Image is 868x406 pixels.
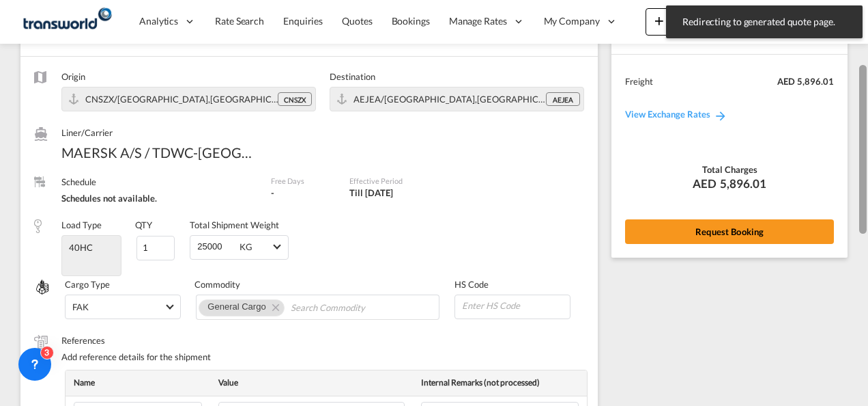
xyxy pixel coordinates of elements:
[278,92,312,106] div: CNSZX
[330,70,584,83] label: Destination
[777,75,834,87] div: AED 5,896.01
[271,176,336,186] label: Free Days
[349,176,440,186] label: Effective Period
[63,237,119,258] input: Load Type
[66,370,210,396] th: Name
[625,163,834,176] div: Total Charges
[263,300,284,314] button: Remove General Cargo
[61,143,257,162] div: MAERSK A/S / TDWC-DUBAI
[349,187,393,199] div: Till 31 Oct 2025
[625,176,834,192] div: AED
[210,370,413,396] th: Value
[651,12,667,29] md-icon: icon-plus 400-fg
[342,15,372,27] span: Quotes
[61,219,102,231] div: Load Type
[34,127,48,141] md-icon: /assets/icons/custom/liner-aaa8ad.svg
[546,92,580,106] div: AEJEA
[61,143,257,162] span: MAERSK A/S / TDWC-[GEOGRAPHIC_DATA]
[61,334,584,347] label: References
[544,14,600,28] span: My Company
[65,295,181,319] md-select: Select Cargo type: FAK
[454,278,570,290] label: HS Code
[72,301,89,312] div: FAK
[61,126,257,139] label: Liner/Carrier
[646,8,708,36] button: icon-plus 400-fgNewicon-chevron-down
[196,236,235,256] input: Weight
[196,295,439,319] md-chips-wrap: Chips container. Use arrow keys to select chips.
[190,219,279,231] div: Total Shipment Weight
[413,370,587,396] th: Internal Remarks (not processed)
[240,241,252,252] div: KG
[291,297,416,319] input: Search Commodity
[136,236,175,260] input: Qty
[353,94,568,105] span: AEJEA/Jebel Ali,Middle East
[714,109,727,122] md-icon: icon-arrow-right
[625,219,834,244] button: Request Booking
[207,301,265,312] span: General Cargo
[194,278,441,290] label: Commodity
[61,70,316,83] label: Origin
[678,15,850,29] span: Redirecting to generated quote page.
[651,15,702,26] span: New
[720,176,766,192] span: 5,896.01
[215,15,264,27] span: Rate Search
[85,94,301,105] span: CNSZX/Shenzhen,Asia Pacific
[61,351,584,363] div: Add reference details for the shipment
[611,95,741,133] a: View Exchange Rates
[135,219,152,231] div: QTY
[65,278,181,290] label: Cargo Type
[625,75,653,87] div: Freight
[271,187,274,199] div: -
[139,14,178,28] span: Analytics
[392,15,430,27] span: Bookings
[461,295,570,316] input: Enter HS Code
[20,6,113,37] img: f753ae806dec11f0841701cdfdf085c0.png
[449,14,507,28] span: Manage Rates
[61,176,257,188] label: Schedule
[283,15,323,27] span: Enquiries
[61,192,257,204] div: Schedules not available.
[207,300,268,314] div: General Cargo. Press delete to remove this chip.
